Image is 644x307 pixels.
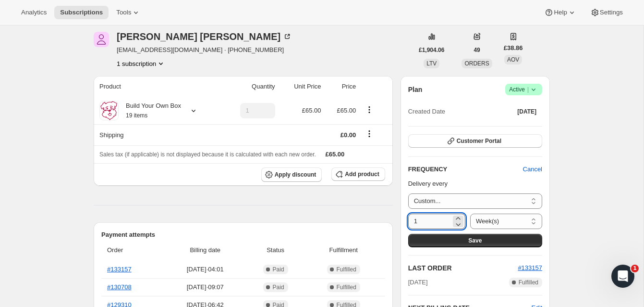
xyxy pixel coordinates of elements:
[631,265,639,272] span: 1
[584,6,629,19] button: Settings
[408,179,542,189] p: Delivery every
[273,283,284,291] span: Paid
[538,6,582,19] button: Help
[419,46,444,54] span: £1,904.06
[511,105,542,118] button: [DATE]
[523,165,542,174] span: Cancel
[117,32,292,41] div: [PERSON_NAME] [PERSON_NAME]
[308,245,379,255] span: Fulfillment
[474,46,480,54] span: 49
[340,131,356,139] span: £0.00
[117,45,292,55] span: [EMAIL_ADDRESS][DOMAIN_NAME] · [PHONE_NUMBER]
[107,283,132,291] a: #130708
[554,9,567,16] span: Help
[60,9,103,16] span: Subscriptions
[408,85,423,94] h2: Plan
[468,237,482,244] span: Save
[119,101,181,120] div: Build Your Own Box
[117,59,166,68] button: Product actions
[261,167,322,182] button: Apply discount
[54,6,109,19] button: Subscriptions
[507,56,519,63] span: AOV
[509,85,538,94] span: Active
[408,107,445,116] span: Created Date
[337,283,356,291] span: Fulfilled
[426,60,437,67] span: LTV
[517,162,548,177] button: Cancel
[116,9,131,16] span: Tools
[518,263,542,273] button: #133157
[345,170,379,178] span: Add product
[15,6,52,19] button: Analytics
[278,76,324,97] th: Unit Price
[337,107,356,114] span: £65.00
[110,6,146,19] button: Tools
[413,43,450,57] button: £1,904.06
[331,167,385,181] button: Add product
[527,86,529,93] span: |
[517,108,536,115] span: [DATE]
[107,266,132,273] a: #133157
[408,263,518,273] h2: LAST ORDER
[220,76,278,97] th: Quantity
[408,234,542,247] button: Save
[504,43,523,53] span: £38.86
[94,124,220,145] th: Shipping
[99,151,316,158] span: Sales tax (if applicable) is not displayed because it is calculated with each new order.
[249,245,302,255] span: Status
[326,151,345,158] span: £65.00
[518,264,542,271] a: #133157
[408,165,523,174] h2: FREQUENCY
[302,107,321,114] span: £65.00
[101,230,385,240] h2: Payment attempts
[101,240,164,261] th: Order
[126,112,147,119] small: 19 items
[94,76,220,97] th: Product
[408,278,428,287] span: [DATE]
[457,137,501,145] span: Customer Portal
[324,76,359,97] th: Price
[94,32,109,47] span: Frances Bermingham
[167,282,243,292] span: [DATE] · 09:07
[362,104,377,115] button: Product actions
[600,9,623,16] span: Settings
[408,134,542,148] button: Customer Portal
[337,266,356,273] span: Fulfilled
[167,245,243,255] span: Billing date
[362,128,377,139] button: Shipping actions
[273,266,284,273] span: Paid
[519,279,538,286] span: Fulfilled
[21,9,47,16] span: Analytics
[167,265,243,274] span: [DATE] · 04:01
[611,265,634,288] iframe: Intercom live chat
[468,43,486,57] button: 49
[464,60,489,67] span: ORDERS
[99,101,119,120] img: product img
[275,171,316,179] span: Apply discount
